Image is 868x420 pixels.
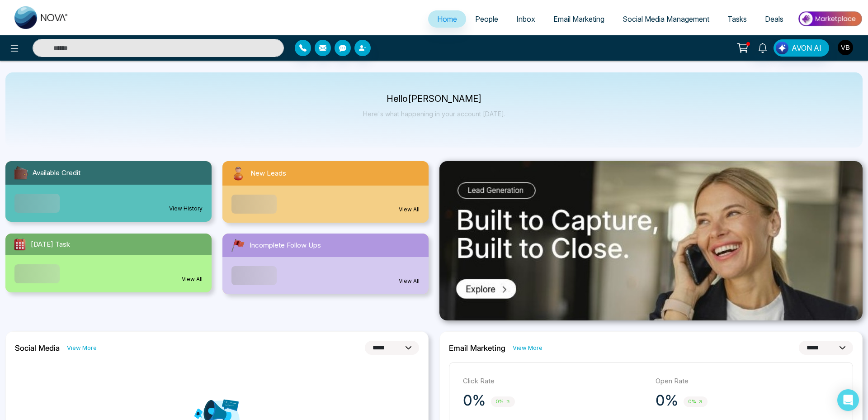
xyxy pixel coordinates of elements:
[792,43,821,53] span: AVON AI
[684,396,708,407] span: 0%
[363,95,505,103] p: Hello [PERSON_NAME]
[466,10,507,28] a: People
[491,396,515,407] span: 0%
[774,39,829,57] button: AVON AI
[399,277,420,285] a: View All
[250,240,321,251] span: Incomplete Follow Ups
[727,14,747,24] span: Tasks
[656,376,839,387] p: Open Rate
[428,10,466,28] a: Home
[15,344,60,353] h2: Social Media
[463,376,646,387] p: Click Rate
[230,165,247,182] img: newLeads.svg
[399,205,420,214] a: View All
[14,6,69,29] img: Nova CRM Logo
[613,10,718,28] a: Social Media Management
[33,168,80,178] span: Available Credit
[797,9,863,29] img: Market-place.gif
[507,10,544,28] a: Inbox
[513,344,542,352] a: View More
[765,14,783,24] span: Deals
[31,239,70,250] span: [DATE] Task
[439,161,863,320] img: .
[463,391,486,410] p: 0%
[475,14,498,24] span: People
[837,389,859,411] div: Open Intercom Messenger
[756,10,793,28] a: Deals
[437,14,457,24] span: Home
[13,165,29,181] img: availableCredit.svg
[250,168,286,179] span: New Leads
[838,40,853,55] img: User Avatar
[656,391,678,410] p: 0%
[217,234,434,294] a: Incomplete Follow UpsView All
[553,14,604,24] span: Email Marketing
[449,344,505,353] h2: Email Marketing
[544,10,613,28] a: Email Marketing
[776,42,788,54] img: Lead Flow
[230,237,246,253] img: followUps.svg
[516,14,535,24] span: Inbox
[718,10,756,28] a: Tasks
[363,110,505,118] p: Here's what happening in your account [DATE].
[13,237,27,252] img: todayTask.svg
[217,161,434,223] a: New LeadsView All
[182,275,203,283] a: View All
[67,344,97,352] a: View More
[623,14,709,24] span: Social Media Management
[169,205,203,213] a: View History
